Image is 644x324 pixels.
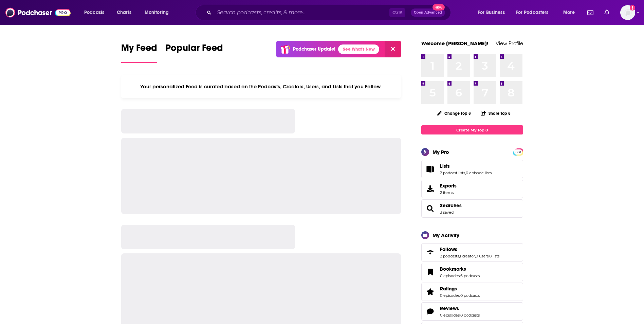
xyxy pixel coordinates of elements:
button: open menu [512,7,558,18]
span: Lists [440,163,450,169]
span: , [459,254,460,258]
span: Searches [421,199,523,218]
a: PRO [514,149,522,154]
a: Ratings [440,286,480,292]
span: Reviews [421,302,523,321]
span: Follows [421,243,523,262]
a: 0 podcasts [460,293,480,298]
span: Monitoring [145,8,169,17]
a: 1 creator [460,254,475,258]
span: , [475,254,476,258]
span: , [460,293,460,298]
span: Exports [440,183,457,189]
button: open menu [140,7,178,18]
a: Reviews [440,305,480,311]
a: 0 episodes [440,273,460,278]
img: Podchaser - Follow, Share and Rate Podcasts [5,6,71,19]
span: Popular Feed [165,42,223,58]
span: Exports [424,184,437,194]
a: 2 podcasts [440,254,459,258]
span: Charts [117,8,131,17]
a: 0 podcasts [460,313,480,318]
div: Your personalized Feed is curated based on the Podcasts, Creators, Users, and Lists that you Follow. [121,75,401,98]
span: , [489,254,489,258]
a: Bookmarks [440,266,480,272]
a: Searches [424,204,437,213]
span: , [460,273,460,278]
div: My Activity [433,232,459,238]
button: Share Top 8 [480,107,511,120]
span: My Feed [121,42,157,58]
span: Ratings [421,283,523,301]
a: 3 saved [440,210,454,215]
span: , [460,313,460,318]
button: open menu [558,7,583,18]
a: Follows [440,246,499,252]
a: Follows [424,248,437,257]
a: Reviews [424,307,437,316]
span: Ratings [440,286,457,292]
span: For Business [478,8,505,17]
a: 6 podcasts [460,273,480,278]
a: View Profile [496,40,523,47]
a: 2 podcast lists [440,170,465,175]
a: Exports [421,180,523,198]
a: Welcome [PERSON_NAME]! [421,40,489,47]
a: Bookmarks [424,267,437,277]
a: Searches [440,202,462,209]
button: Change Top 8 [433,109,475,118]
button: open menu [79,7,113,18]
a: Lists [440,163,492,169]
a: 0 episode lists [466,170,492,175]
button: open menu [473,7,513,18]
a: Show notifications dropdown [585,7,596,18]
span: Open Advanced [414,11,442,14]
span: New [433,4,445,11]
a: Ratings [424,287,437,296]
a: Show notifications dropdown [602,7,612,18]
div: Search podcasts, credits, & more... [202,5,457,20]
span: Podcasts [84,8,104,17]
a: Charts [112,7,135,18]
a: 0 lists [489,254,499,258]
span: Follows [440,246,457,252]
img: User Profile [620,5,635,20]
div: My Pro [433,149,449,155]
button: Show profile menu [620,5,635,20]
span: Lists [421,160,523,178]
span: , [465,170,466,175]
span: Ctrl K [389,8,405,17]
a: 0 users [476,254,489,258]
span: Logged in as BerkMarc [620,5,635,20]
input: Search podcasts, credits, & more... [214,7,389,18]
p: Podchaser Update! [293,46,335,52]
a: Create My Top 8 [421,125,523,134]
span: Bookmarks [440,266,466,272]
span: For Podcasters [516,8,549,17]
a: 0 episodes [440,293,460,298]
svg: Add a profile image [630,5,635,11]
a: My Feed [121,42,157,63]
span: More [563,8,575,17]
button: Open AdvancedNew [411,8,445,17]
span: Bookmarks [421,263,523,281]
span: Reviews [440,305,459,311]
a: 0 episodes [440,313,460,318]
a: See What's New [338,44,379,54]
a: Lists [424,164,437,174]
a: Popular Feed [165,42,223,63]
span: 2 items [440,190,457,195]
